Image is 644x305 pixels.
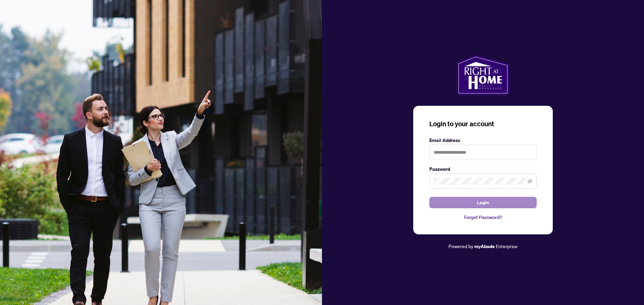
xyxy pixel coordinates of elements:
[429,165,537,173] label: Password
[429,197,537,208] button: Login
[474,243,495,250] a: myAbode
[528,179,532,183] span: eye-invisible
[457,55,509,95] img: ma-logo
[429,119,537,129] h3: Login to your account
[448,243,473,249] span: Powered by
[429,214,537,221] a: Forgot Password?
[496,243,518,249] span: Enterprise
[477,197,489,208] span: Login
[429,137,537,144] label: Email Address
